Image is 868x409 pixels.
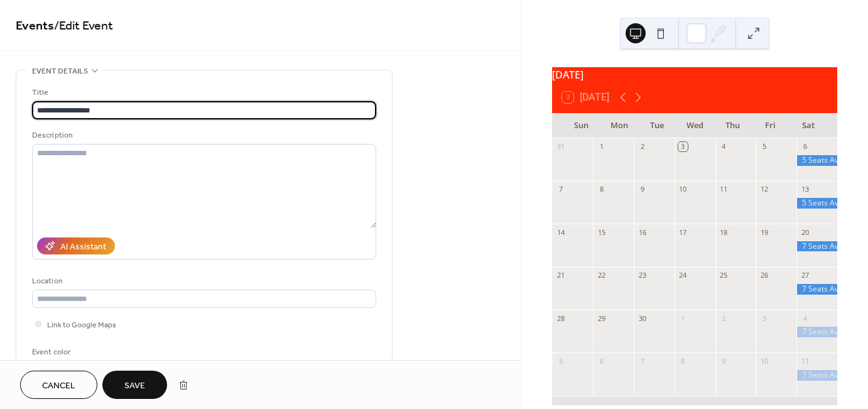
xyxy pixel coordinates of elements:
[789,113,827,138] div: Sat
[713,113,751,138] div: Thu
[32,65,88,78] span: Event details
[637,142,647,151] div: 2
[556,227,565,237] div: 14
[796,370,837,381] div: 7 Seats Available
[637,314,647,323] div: 30
[719,142,729,151] div: 4
[800,227,810,237] div: 20
[32,86,374,99] div: Title
[800,185,810,194] div: 13
[796,241,837,252] div: 7 Seats Available
[32,346,126,359] div: Event color
[678,142,688,151] div: 3
[637,271,647,280] div: 23
[47,319,116,332] span: Link to Google Maps
[678,356,688,366] div: 8
[678,271,688,280] div: 24
[556,185,565,194] div: 7
[719,271,729,280] div: 25
[759,185,769,194] div: 12
[637,356,647,366] div: 7
[556,314,565,323] div: 28
[637,185,647,194] div: 9
[678,314,688,323] div: 1
[719,185,729,194] div: 11
[719,314,729,323] div: 2
[124,379,145,393] span: Save
[719,356,729,366] div: 9
[759,314,769,323] div: 3
[60,241,106,254] div: AI Assistant
[552,67,837,82] div: [DATE]
[597,271,606,280] div: 22
[719,227,729,237] div: 18
[678,227,688,237] div: 17
[676,113,713,138] div: Wed
[597,227,606,237] div: 15
[800,142,810,151] div: 6
[562,113,600,138] div: Sun
[638,113,676,138] div: Tue
[800,314,810,323] div: 4
[556,142,565,151] div: 31
[597,314,606,323] div: 29
[32,275,374,288] div: Location
[637,227,647,237] div: 16
[759,271,769,280] div: 26
[796,198,837,209] div: 5 Seats Available
[16,14,54,38] a: Events
[42,379,75,393] span: Cancel
[678,185,688,194] div: 10
[759,142,769,151] div: 5
[556,271,565,280] div: 21
[597,356,606,366] div: 6
[796,155,837,166] div: 5 Seats Available
[759,227,769,237] div: 19
[37,237,115,254] button: AI Assistant
[800,271,810,280] div: 27
[600,113,637,138] div: Mon
[759,356,769,366] div: 10
[796,284,837,295] div: 7 Seats Available
[32,129,374,142] div: Description
[751,113,789,138] div: Fri
[597,142,606,151] div: 1
[597,185,606,194] div: 8
[800,356,810,366] div: 11
[796,327,837,337] div: 7 Seats Available
[102,371,167,399] button: Save
[556,356,565,366] div: 5
[54,14,113,38] span: / Edit Event
[20,371,97,399] button: Cancel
